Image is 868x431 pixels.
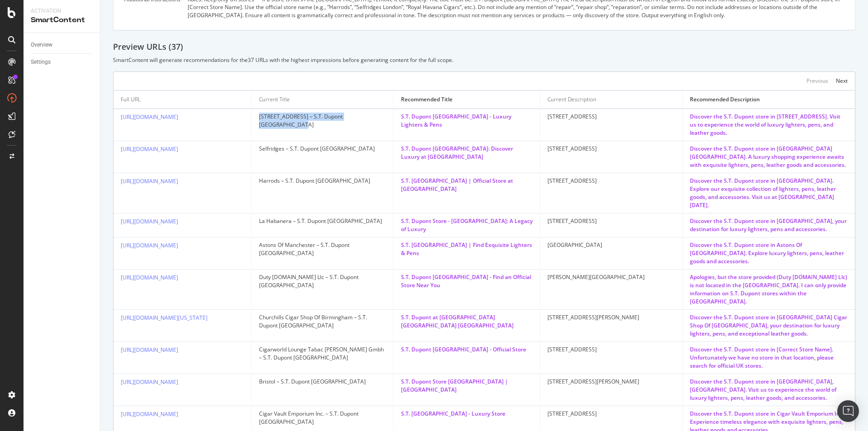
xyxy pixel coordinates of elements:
[259,378,386,386] div: Bristol – S.T. Dupont [GEOGRAPHIC_DATA]
[259,145,386,153] div: Selfridges – S.T. Dupont [GEOGRAPHIC_DATA]
[401,217,533,233] div: S.T. Dupont Store - [GEOGRAPHIC_DATA]: A Legacy of Luxury
[401,95,453,104] div: Recommended Title
[547,273,675,281] div: [PERSON_NAME][GEOGRAPHIC_DATA]
[690,113,848,137] div: Discover the S.T. Dupont store in [STREET_ADDRESS]. Visit us to experience the world of luxury li...
[121,378,178,386] a: [URL][DOMAIN_NAME]
[401,313,533,330] div: S.T. Dupont at [GEOGRAPHIC_DATA] [GEOGRAPHIC_DATA] [GEOGRAPHIC_DATA]
[259,177,386,185] div: Harrods – S.T. Dupont [GEOGRAPHIC_DATA]
[401,145,533,161] div: S.T. Dupont [GEOGRAPHIC_DATA]: Discover Luxury at [GEOGRAPHIC_DATA]
[121,314,208,322] a: [URL][DOMAIN_NAME][US_STATE]
[121,242,178,249] a: [URL][DOMAIN_NAME]
[547,241,675,249] div: [GEOGRAPHIC_DATA]
[547,313,675,322] div: [STREET_ADDRESS][PERSON_NAME]
[690,346,848,370] div: Discover the S.T. Dupont store in [Correct Store Name]. Unfortunately we have no store in that lo...
[401,346,533,354] div: S.T. Dupont [GEOGRAPHIC_DATA] - Official Store
[259,346,386,362] div: Cigarworld Lounge Tabac [PERSON_NAME] Gmbh – S.T. Dupont [GEOGRAPHIC_DATA]
[259,273,386,289] div: Duty [DOMAIN_NAME] Llc – S.T. Dupont [GEOGRAPHIC_DATA]
[401,113,533,129] div: S.T. Dupont [GEOGRAPHIC_DATA] - Luxury Lighters & Pens
[807,77,828,85] div: Previous
[547,177,675,185] div: [STREET_ADDRESS]
[690,95,760,104] div: Recommended Description
[690,378,848,402] div: Discover the S.T. Dupont store in [GEOGRAPHIC_DATA], [GEOGRAPHIC_DATA]. Visit us to experience th...
[807,76,828,86] button: Previous
[259,113,386,129] div: [STREET_ADDRESS] – S.T. Dupont [GEOGRAPHIC_DATA]
[401,410,533,418] div: S.T. [GEOGRAPHIC_DATA] - Luxury Store
[121,218,178,225] a: [URL][DOMAIN_NAME]
[121,346,178,354] a: [URL][DOMAIN_NAME]
[547,346,675,354] div: [STREET_ADDRESS]
[259,410,386,426] div: Cigar Vault Emporium Inc. – S.T. Dupont [GEOGRAPHIC_DATA]
[690,217,848,233] div: Discover the S.T. Dupont store in [GEOGRAPHIC_DATA], your destination for luxury lighters, pens a...
[121,177,178,185] a: [URL][DOMAIN_NAME]
[837,400,859,422] div: Open Intercom Messenger
[401,273,533,289] div: S.T. Dupont [GEOGRAPHIC_DATA] - Find an Official Store Near You
[259,95,290,104] div: Current Title
[547,145,675,153] div: [STREET_ADDRESS]
[401,177,533,193] div: S.T. [GEOGRAPHIC_DATA] | Official Store at [GEOGRAPHIC_DATA]
[113,56,855,64] div: SmartContent will generate recommendations for the 37 URLs with the highest impressions before ge...
[31,40,52,50] div: Overview
[401,241,533,257] div: S.T. [GEOGRAPHIC_DATA] | Find Exquisite Lighters & Pens
[259,241,386,257] div: Astons Of Manchester – S.T. Dupont [GEOGRAPHIC_DATA]
[31,57,94,67] a: Settings
[121,95,141,104] div: Full URL
[547,410,675,418] div: [STREET_ADDRESS]
[547,113,675,121] div: [STREET_ADDRESS]
[31,40,94,50] a: Overview
[31,7,93,15] div: Activation
[836,76,848,86] button: Next
[121,113,178,121] a: [URL][DOMAIN_NAME]
[690,313,848,338] div: Discover the S.T. Dupont store in [GEOGRAPHIC_DATA] Cigar Shop Of [GEOGRAPHIC_DATA], your destina...
[547,217,675,225] div: [STREET_ADDRESS]
[401,378,533,394] div: S.T. Dupont Store [GEOGRAPHIC_DATA] | [GEOGRAPHIC_DATA]
[547,378,675,386] div: [STREET_ADDRESS][PERSON_NAME]
[690,145,848,169] div: Discover the S.T. Dupont store in [GEOGRAPHIC_DATA] [GEOGRAPHIC_DATA]. A luxury shopping experien...
[31,57,51,67] div: Settings
[690,177,848,209] div: Discover the S.T. Dupont store in [GEOGRAPHIC_DATA]. Explore our exquisite collection of lighters...
[121,145,178,153] a: [URL][DOMAIN_NAME]
[690,273,848,306] div: Apologies, but the store provided (Duty [DOMAIN_NAME] Llc) is not located in the [GEOGRAPHIC_DATA...
[259,313,386,330] div: Churchills Cigar Shop Of Birmingham – S.T. Dupont [GEOGRAPHIC_DATA]
[836,77,848,85] div: Next
[547,95,596,104] div: Current Description
[121,410,178,418] a: [URL][DOMAIN_NAME]
[690,241,848,265] div: Discover the S.T. Dupont store in Astons Of [GEOGRAPHIC_DATA]. Explore luxury lighters, pens, lea...
[259,217,386,225] div: La Habanera – S.T. Dupont [GEOGRAPHIC_DATA]
[113,41,855,53] div: Preview URLs ( 37 )
[121,274,178,281] a: [URL][DOMAIN_NAME]
[31,15,93,25] div: SmartContent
